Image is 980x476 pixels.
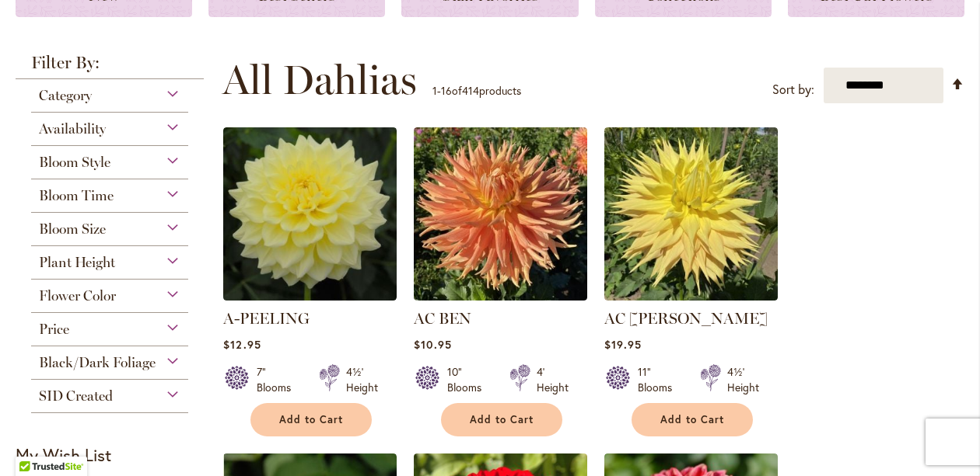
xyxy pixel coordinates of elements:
[223,289,397,304] a: A-Peeling
[257,364,300,395] div: 7" Blooms
[39,87,92,104] span: Category
[414,289,587,304] a: AC BEN
[447,364,491,395] div: 10" Blooms
[470,413,534,426] span: Add to Cart
[279,413,343,426] span: Add to Cart
[39,154,110,171] span: Bloom Style
[39,321,69,338] span: Price
[39,287,116,304] span: Flower Color
[632,403,753,436] button: Add to Cart
[727,364,759,395] div: 4½' Height
[223,127,397,301] img: A-Peeling
[441,83,452,98] span: 16
[12,421,55,464] iframe: Launch Accessibility Center
[441,403,562,436] button: Add to Cart
[16,54,204,79] strong: Filter By:
[660,413,724,426] span: Add to Cart
[39,187,114,204] span: Bloom Time
[604,127,778,301] img: AC Jeri
[39,221,106,238] span: Bloom Size
[222,57,417,103] span: All Dahlias
[604,337,641,352] span: $19.95
[16,443,111,466] strong: My Wish List
[772,75,814,104] label: Sort by:
[432,78,521,103] p: - of products
[638,364,681,395] div: 11" Blooms
[39,354,156,371] span: Black/Dark Foliage
[223,337,261,352] span: $12.95
[414,337,451,352] span: $10.95
[346,364,378,395] div: 4½' Height
[39,387,113,405] span: SID Created
[39,254,115,271] span: Plant Height
[414,309,471,328] a: AC BEN
[537,364,569,395] div: 4' Height
[250,403,372,436] button: Add to Cart
[223,309,310,328] a: A-PEELING
[462,83,479,98] span: 414
[432,83,437,98] span: 1
[604,309,768,328] a: AC [PERSON_NAME]
[39,120,106,137] span: Availability
[604,289,778,304] a: AC Jeri
[414,127,587,301] img: AC BEN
